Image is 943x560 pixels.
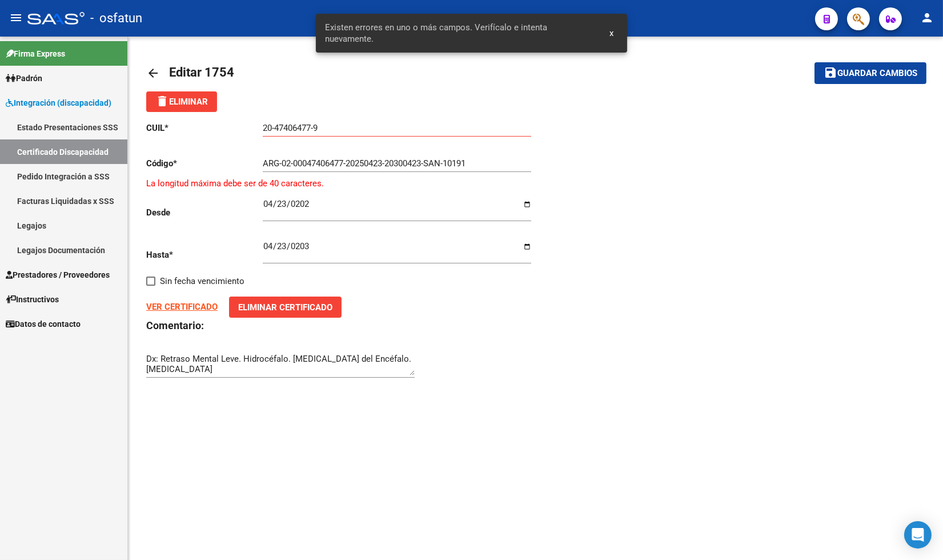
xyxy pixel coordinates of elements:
[90,6,142,31] span: - osfatun
[155,94,169,108] mat-icon: delete
[6,97,111,109] span: Integración (discapacidad)
[814,62,926,83] button: Guardar cambios
[920,11,934,25] mat-icon: person
[6,293,59,306] span: Instructivos
[9,11,23,25] mat-icon: menu
[160,274,244,288] span: Sin fecha vencimiento
[6,269,110,281] span: Prestadores / Proveedores
[238,302,332,313] span: Eliminar Certificado
[169,65,234,79] span: Editar 1754
[146,206,263,219] p: Desde
[6,318,81,330] span: Datos de contacto
[904,521,932,549] div: Open Intercom Messenger
[155,97,208,107] span: Eliminar
[146,122,263,134] p: CUIL
[837,69,917,79] span: Guardar cambios
[600,23,623,43] button: x
[229,297,342,318] button: Eliminar Certificado
[609,28,613,38] span: x
[146,249,263,261] p: Hasta
[6,47,65,60] span: Firma Express
[146,177,536,190] p: La longitud máxima debe ser de 40 caracteres.
[824,66,837,79] mat-icon: save
[146,302,218,312] a: VER CERTIFICADO
[6,72,42,85] span: Padrón
[146,319,204,331] strong: Comentario:
[146,157,263,170] p: Código
[146,91,217,112] button: Eliminar
[325,22,596,45] span: Existen errores en uno o más campos. Verifícalo e intenta nuevamente.
[146,66,160,80] mat-icon: arrow_back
